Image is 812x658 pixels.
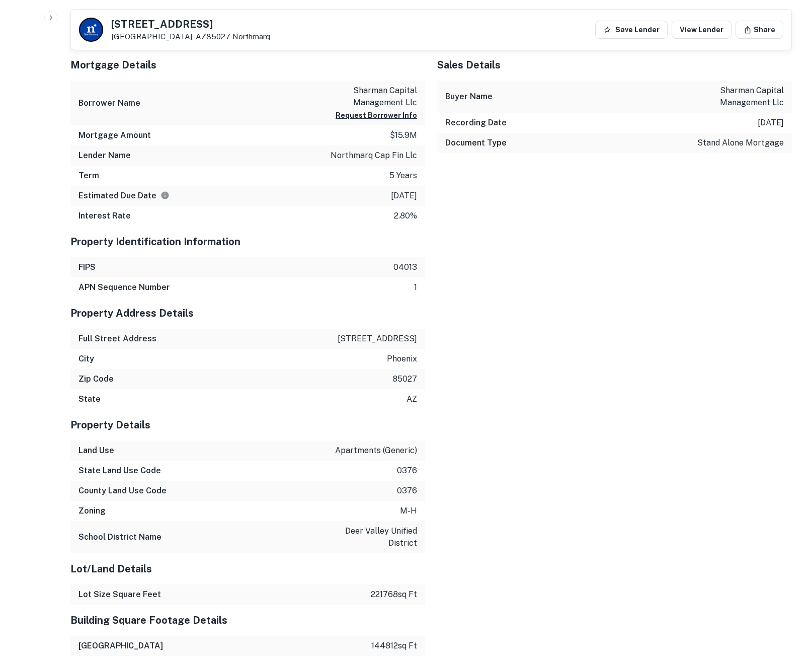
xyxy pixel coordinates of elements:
[400,505,417,517] p: m-h
[78,170,99,182] h6: Term
[78,640,163,652] h6: [GEOGRAPHIC_DATA]
[697,137,784,149] p: stand alone mortgage
[762,577,812,626] iframe: Chat Widget
[327,85,417,109] p: sharman capital management llc
[78,531,161,543] h6: School District Name
[394,210,417,222] p: 2.80%
[78,333,156,345] h6: Full Street Address
[331,150,417,162] p: northmarq cap fin llc
[78,129,151,141] h6: Mortgage Amount
[111,32,270,41] p: [GEOGRAPHIC_DATA], AZ85027
[78,281,170,294] h6: APN Sequence Number
[70,234,425,249] h5: Property Identification Information
[78,261,96,273] h6: FIPS
[78,190,170,202] h6: Estimated Due Date
[78,465,161,477] h6: State Land Use Code
[371,640,417,652] p: 144812 sq ft
[70,417,425,432] h5: Property Details
[391,190,417,202] p: [DATE]
[392,373,417,385] p: 85027
[387,353,417,365] p: phoenix
[78,485,167,497] h6: County Land Use Code
[70,306,425,321] h5: Property Address Details
[595,21,668,39] button: Save Lender
[78,353,94,365] h6: City
[70,613,425,628] h5: Building Square Footage Details
[397,465,417,477] p: 0376
[327,525,417,549] p: deer valley unified district
[390,129,417,141] p: $15.9m
[445,117,507,129] h6: Recording Date
[407,393,417,405] p: az
[397,485,417,497] p: 0376
[78,589,161,601] h6: Lot Size Square Feet
[335,445,417,457] p: apartments (generic)
[371,589,417,601] p: 221768 sq ft
[78,373,114,385] h6: Zip Code
[232,32,270,41] a: Northmarq
[78,445,114,457] h6: Land Use
[736,21,783,39] button: Share
[437,57,792,72] h5: Sales Details
[70,561,425,576] h5: Lot/Land Details
[393,261,417,273] p: 04013
[336,109,417,121] button: Request Borrower Info
[78,393,101,405] h6: State
[111,19,270,29] h5: [STREET_ADDRESS]
[389,170,417,182] p: 5 years
[445,91,493,103] h6: Buyer Name
[672,21,732,39] a: View Lender
[693,85,784,109] p: sharman capital management llc
[414,281,417,294] p: 1
[160,191,170,200] svg: Estimate is based on a standard schedule for this type of loan.
[78,150,131,162] h6: Lender Name
[78,97,140,109] h6: Borrower Name
[338,333,417,345] p: [STREET_ADDRESS]
[78,505,106,517] h6: Zoning
[758,117,784,129] p: [DATE]
[70,57,425,72] h5: Mortgage Details
[78,210,131,222] h6: Interest Rate
[445,137,507,149] h6: Document Type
